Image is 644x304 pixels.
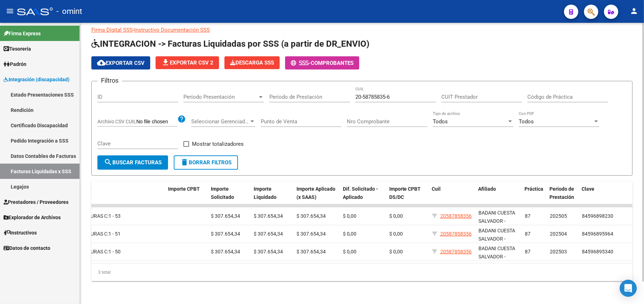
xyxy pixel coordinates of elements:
div: 1 - 51 [79,230,162,238]
div: Open Intercom Messenger [620,280,637,297]
span: Buscar Facturas [104,159,162,166]
span: Importe Aplicado (x SAAS) [296,186,335,200]
span: - omint [56,4,82,19]
mat-icon: person [630,7,638,15]
span: $ 307.654,34 [296,213,326,219]
span: Explorador de Archivos [4,213,61,221]
datatable-header-cell: Importe CPBT [165,181,208,213]
button: Descarga SSS [224,56,280,69]
button: Exportar CSV [91,56,150,69]
span: $ 307.654,34 [296,249,326,254]
span: Período de Prestación [550,186,574,200]
span: $ 307.654,34 [211,213,240,219]
mat-icon: menu [6,7,14,15]
mat-icon: help [177,115,186,123]
span: $ 0,00 [343,231,356,237]
button: Exportar CSV 2 [156,56,219,69]
span: $ 0,00 [343,213,356,219]
button: Buscar Facturas [97,155,168,170]
div: 1 - 53 [79,212,162,220]
span: Prestadores / Proveedores [4,198,69,206]
span: BADANI CUESTA SALVADOR - [478,246,515,259]
span: 87 [525,231,531,237]
button: -Comprobantes [285,56,359,69]
span: FACTURAS C: [79,213,108,219]
span: $ 0,00 [343,249,356,254]
span: Importe Liquidado [254,186,277,200]
span: Datos de contacto [4,244,50,252]
span: BADANI CUESTA SALVADOR - [478,228,515,242]
span: Clave [582,186,595,192]
span: 20587858356 [440,249,472,254]
datatable-header-cell: Período de Prestación [547,181,579,213]
span: Comprobantes [311,60,354,66]
datatable-header-cell: Dif. Solicitado - Aplicado [340,181,386,213]
span: $ 307.654,34 [211,231,240,237]
span: Afiliado [478,186,496,192]
datatable-header-cell: Importe Solicitado [208,181,251,213]
span: Descarga SSS [230,60,274,66]
datatable-header-cell: Afiliado [476,181,522,213]
span: 84596898230 [582,213,613,219]
span: Dif. Solicitado - Aplicado [343,186,378,200]
a: Firma Digital SSS [91,27,133,33]
span: 202504 [550,231,567,237]
span: 20587858356 [440,231,472,237]
datatable-header-cell: Importe Liquidado [251,181,294,213]
span: INTEGRACION -> Facturas Liquidadas por SSS (a partir de DR_ENVIO) [91,39,369,49]
span: Mostrar totalizadores [192,140,244,148]
span: $ 0,00 [389,231,403,237]
span: Todos [433,118,448,125]
app-download-masive: Descarga masiva de comprobantes (adjuntos) [224,56,280,69]
span: 87 [525,213,531,219]
span: $ 307.654,34 [296,231,326,237]
mat-icon: cloud_download [97,58,106,67]
span: $ 307.654,34 [211,249,240,254]
div: 1 - 50 [79,248,162,256]
span: $ 0,00 [389,213,403,219]
span: $ 307.654,34 [254,231,283,237]
span: Todos [519,118,534,125]
span: CPBT [79,186,92,192]
span: FACTURAS C: [79,231,108,237]
mat-icon: search [104,158,112,166]
mat-icon: file_download [161,58,170,67]
span: Importe Solicitado [211,186,234,200]
a: Instructivo Documentación SSS [134,27,210,33]
span: BADANI CUESTA SALVADOR - [478,210,515,224]
span: 202503 [550,249,567,254]
datatable-header-cell: Clave [579,181,633,213]
span: FACTURAS C: [79,249,108,254]
datatable-header-cell: Importe CPBT DS/DC [386,181,429,213]
span: Integración (discapacidad) [4,76,70,83]
span: 20587858356 [440,213,472,219]
span: Borrar Filtros [180,159,232,166]
span: 87 [525,249,531,254]
span: 84596895964 [582,231,613,237]
datatable-header-cell: Cuil [429,181,476,213]
span: 202505 [550,213,567,219]
span: Padrón [4,60,26,68]
span: Período Presentación [183,94,258,100]
datatable-header-cell: CPBT [76,181,165,213]
span: $ 0,00 [389,249,403,254]
datatable-header-cell: Práctica [522,181,547,213]
span: Instructivos [4,229,37,237]
span: Importe CPBT DS/DC [389,186,421,200]
button: Borrar Filtros [174,155,238,170]
span: Exportar CSV [97,60,144,66]
span: Cuil [432,186,441,192]
span: - [291,60,311,66]
mat-icon: delete [180,158,189,166]
span: Archivo CSV CUIL [97,119,136,124]
span: Práctica [525,186,544,192]
span: Firma Express [4,30,41,37]
span: $ 307.654,34 [254,249,283,254]
input: Archivo CSV CUIL [136,119,177,125]
span: Exportar CSV 2 [161,60,213,66]
span: 84596895340 [582,249,613,254]
span: Importe CPBT [168,186,200,192]
datatable-header-cell: Importe Aplicado (x SAAS) [294,181,340,213]
span: Tesorería [4,45,31,53]
h3: Filtros [97,76,122,86]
